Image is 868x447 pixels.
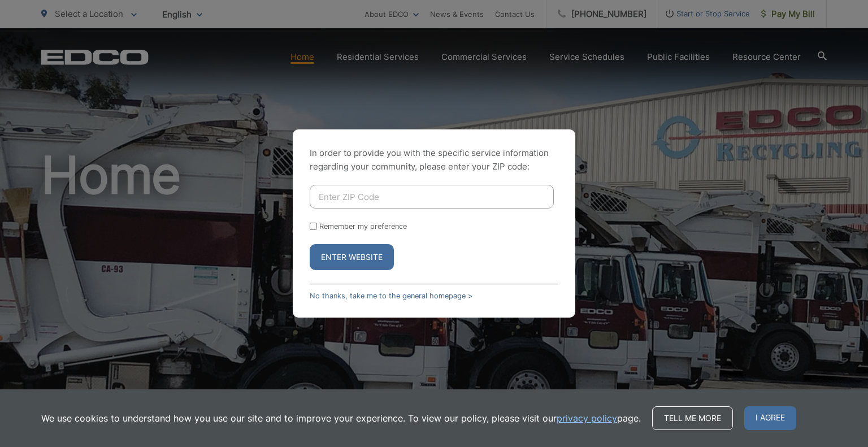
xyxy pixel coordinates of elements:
button: Enter Website [310,244,394,270]
p: We use cookies to understand how you use our site and to improve your experience. To view our pol... [41,411,641,425]
a: No thanks, take me to the general homepage > [310,292,472,300]
span: I agree [744,406,796,430]
label: Remember my preference [319,222,407,231]
input: Enter ZIP Code [310,185,554,209]
a: privacy policy [557,411,617,425]
a: Tell me more [652,406,733,430]
p: In order to provide you with the specific service information regarding your community, please en... [310,146,558,173]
